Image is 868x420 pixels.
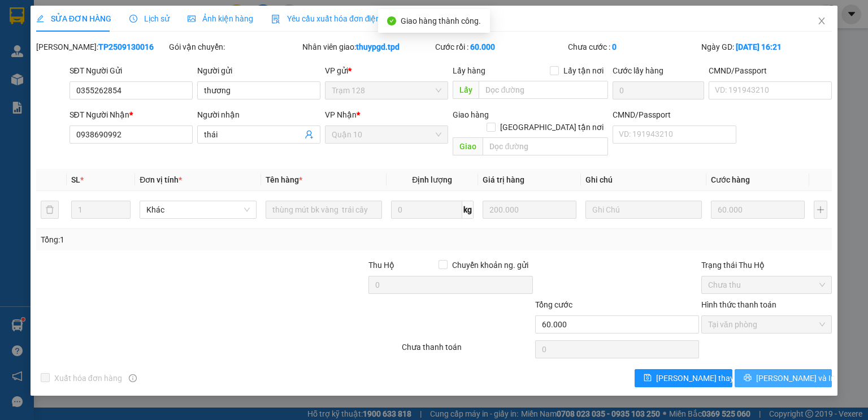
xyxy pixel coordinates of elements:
[332,126,441,143] span: Quận 10
[535,300,572,309] span: Tổng cước
[744,374,752,383] span: printer
[36,41,167,53] div: [PERSON_NAME]:
[701,300,776,309] label: Hình thức thanh toán
[99,10,189,23] div: Trạm 128
[635,369,732,387] button: save[PERSON_NAME] thay đổi
[71,175,80,184] span: SL
[708,276,825,293] span: Chưa thu
[568,41,698,53] div: Chưa cước :
[10,11,27,23] span: Gửi:
[169,41,300,53] div: Gói vận chuyển:
[266,201,382,219] input: VD: Bàn, Ghế
[701,41,832,53] div: Ngày GD:
[98,42,154,51] b: TP2509130016
[197,64,320,77] div: Người gửi
[736,42,782,51] b: [DATE] 16:21
[10,23,91,50] div: Lab lý thường kiệt
[483,137,608,155] input: Dọc đường
[817,16,826,25] span: close
[462,201,474,219] span: kg
[453,110,489,119] span: Giao hàng
[99,11,126,23] span: Nhận:
[70,109,193,121] div: SĐT Người Nhận
[332,82,441,99] span: Trạm 128
[99,23,189,50] div: nk [PERSON_NAME]
[814,201,827,219] button: plus
[559,64,608,77] span: Lấy tận nơi
[585,201,702,219] input: Ghi Chú
[302,41,433,53] div: Nhân viên giao:
[656,372,747,384] span: [PERSON_NAME] thay đổi
[368,261,394,270] span: Thu Hộ
[129,15,137,23] span: clock-circle
[453,81,479,99] span: Lấy
[711,201,805,219] input: 0
[41,201,59,219] button: delete
[470,42,495,51] b: 60.000
[756,372,835,384] span: [PERSON_NAME] và In
[453,66,485,75] span: Lấy hàng
[188,14,253,23] span: Ảnh kiện hàng
[271,14,390,23] span: Yêu cầu xuất hóa đơn điện tử
[709,64,832,77] div: CMND/Passport
[613,66,663,75] label: Cước lấy hàng
[612,42,617,51] b: 0
[50,372,127,384] span: Xuất hóa đơn hàng
[146,201,249,218] span: Khác
[613,109,736,121] div: CMND/Passport
[36,15,44,23] span: edit
[266,175,302,184] span: Tên hàng
[735,369,832,387] button: printer[PERSON_NAME] và In
[401,341,533,361] div: Chưa thanh toán
[581,169,706,191] th: Ghi chú
[448,259,533,271] span: Chuyển khoản ng. gửi
[496,121,608,133] span: [GEOGRAPHIC_DATA] tận nơi
[644,374,652,383] span: save
[197,109,320,121] div: Người nhận
[41,233,336,246] div: Tổng: 1
[387,16,396,25] span: check-circle
[129,374,137,382] span: info-circle
[708,316,825,333] span: Tại văn phòng
[10,10,91,23] div: Quận 10
[711,175,750,184] span: Cước hàng
[271,15,280,24] img: icon
[483,175,524,184] span: Giá trị hàng
[412,175,452,184] span: Định lượng
[36,14,111,23] span: SỬA ĐƠN HÀNG
[325,64,448,77] div: VP gửi
[305,130,314,139] span: user-add
[10,66,91,80] div: 046070003309
[701,259,832,271] div: Trạng thái Thu Hộ
[483,201,576,219] input: 0
[325,110,357,119] span: VP Nhận
[613,81,704,99] input: Cước lấy hàng
[140,175,182,184] span: Đơn vị tính
[188,15,196,23] span: picture
[806,6,837,37] button: Close
[356,42,400,51] b: thuypgd.tpd
[453,137,483,155] span: Giao
[129,14,170,23] span: Lịch sử
[70,64,193,77] div: SĐT Người Gửi
[479,81,608,99] input: Dọc đường
[401,16,481,25] span: Giao hàng thành công.
[435,41,566,53] div: Cước rồi :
